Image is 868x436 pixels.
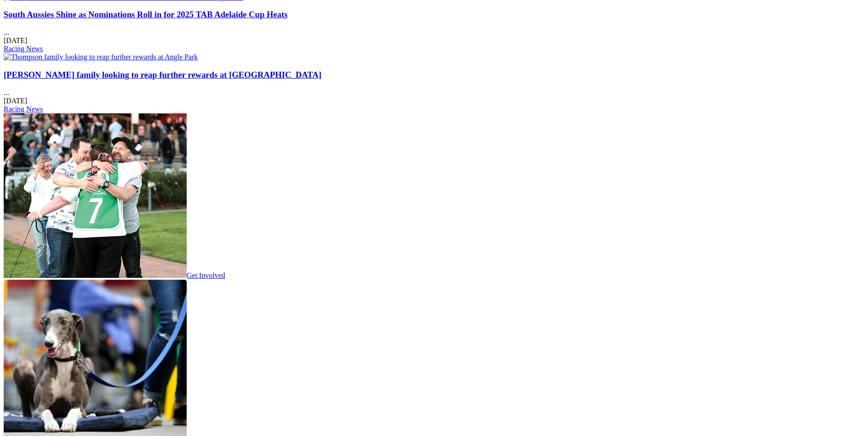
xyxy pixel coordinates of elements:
[4,37,27,44] span: [DATE]
[4,70,864,113] div: ...
[4,113,187,278] img: feature-get-involved.jpg
[4,271,225,279] a: Get Involved
[4,105,43,113] a: Racing News
[4,45,43,53] a: Racing News
[4,97,27,105] span: [DATE]
[4,10,864,53] div: ...
[187,271,225,279] span: Get Involved
[4,53,198,61] img: Thompson family looking to reap further rewards at Angle Park
[4,10,287,19] a: South Aussies Shine as Nominations Roll in for 2025 TAB Adelaide Cup Heats
[4,70,321,80] a: [PERSON_NAME] family looking to reap further rewards at [GEOGRAPHIC_DATA]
